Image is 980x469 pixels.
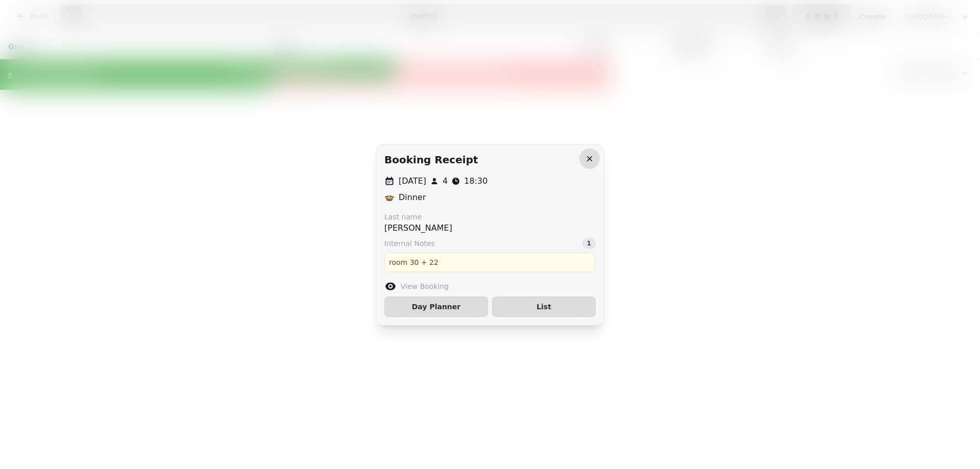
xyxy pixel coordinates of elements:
p: [DATE] [399,175,426,187]
span: Internal Notes [384,238,435,249]
div: 1 [582,238,596,249]
span: Day Planner [393,303,479,310]
p: 18:30 [464,175,487,187]
span: List [501,303,587,310]
p: [PERSON_NAME] [384,222,452,234]
div: room 30 + 22 [384,253,596,272]
button: Day Planner [384,297,488,317]
p: 4 [443,175,448,187]
h2: Booking receipt [384,153,478,167]
p: 🍲 [384,191,395,204]
label: View Booking [401,281,449,291]
button: List [492,297,596,317]
label: Last name [384,212,452,222]
p: Dinner [399,191,426,204]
